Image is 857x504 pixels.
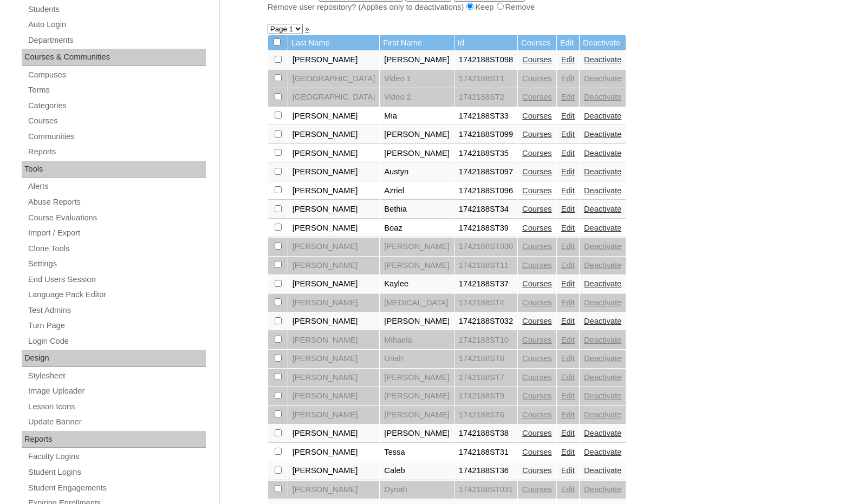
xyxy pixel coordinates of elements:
td: [GEOGRAPHIC_DATA] [288,88,380,107]
td: Last Name [288,35,380,51]
a: Courses [522,298,552,307]
a: Departments [27,34,206,47]
div: Tools [22,161,206,178]
a: Deactivate [584,242,621,251]
td: [GEOGRAPHIC_DATA] [288,70,380,88]
a: Courses [522,242,552,251]
a: Edit [561,130,575,139]
a: Deactivate [584,261,621,270]
a: Campuses [27,68,206,82]
a: Edit [561,186,575,195]
a: Courses [522,279,552,288]
td: Video 2 [380,88,454,107]
td: [PERSON_NAME] [380,257,454,275]
td: [PERSON_NAME] [380,51,454,69]
a: Alerts [27,180,206,193]
td: 1742188ST33 [455,107,517,126]
td: 1742188ST096 [455,182,517,200]
a: Categories [27,99,206,113]
td: 1742188ST37 [455,275,517,293]
td: Kaylee [380,275,454,293]
td: [PERSON_NAME] [380,387,454,405]
a: Courses [522,186,552,195]
td: Id [455,35,517,51]
a: Deactivate [584,391,621,400]
td: 1742188ST097 [455,163,517,181]
a: Courses [522,205,552,213]
td: [PERSON_NAME] [288,481,380,499]
a: Deactivate [584,112,621,120]
a: Deactivate [584,429,621,437]
a: Courses [522,373,552,382]
td: 1742188ST1 [455,70,517,88]
a: Edit [561,149,575,158]
div: Courses & Communities [22,49,206,66]
td: [PERSON_NAME] [288,107,380,126]
a: Edit [561,261,575,270]
a: Update Banner [27,415,206,429]
a: Faculty Logins [27,450,206,463]
td: [PERSON_NAME] [288,424,380,443]
a: Courses [522,429,552,437]
a: Edit [561,167,575,176]
td: Bethia [380,200,454,219]
td: [PERSON_NAME] [380,406,454,424]
td: [PERSON_NAME] [288,312,380,331]
a: Image Uploader [27,384,206,398]
a: Communities [27,130,206,143]
td: 1742188ST2 [455,88,517,107]
td: [PERSON_NAME] [288,294,380,312]
a: Import / Export [27,226,206,240]
td: 1742188ST10 [455,331,517,350]
td: [PERSON_NAME] [288,163,380,181]
td: Courses [518,35,556,51]
a: Courses [522,448,552,456]
a: Deactivate [584,485,621,494]
a: Courses [522,391,552,400]
a: Deactivate [584,130,621,139]
a: Reports [27,145,206,159]
td: 1742188ST031 [455,481,517,499]
a: Login Code [27,335,206,348]
a: Edit [561,448,575,456]
a: Deactivate [584,410,621,419]
a: Courses [522,224,552,232]
a: Courses [522,410,552,419]
a: Deactivate [584,298,621,307]
a: Test Admins [27,304,206,317]
a: Edit [561,485,575,494]
td: Mia [380,107,454,126]
td: [PERSON_NAME] [288,350,380,368]
a: Courses [522,130,552,139]
td: [PERSON_NAME] [380,312,454,331]
td: Tessa [380,443,454,462]
td: [PERSON_NAME] [380,238,454,256]
a: Edit [561,205,575,213]
a: Deactivate [584,93,621,101]
a: Deactivate [584,224,621,232]
td: Dynah [380,481,454,499]
a: Courses [522,336,552,344]
a: Clone Tools [27,242,206,256]
a: Courses [522,485,552,494]
td: [PERSON_NAME] [288,462,380,480]
a: Edit [561,74,575,83]
a: Lesson Icons [27,400,206,414]
a: End Users Session [27,273,206,286]
td: 1742188ST098 [455,51,517,69]
td: [PERSON_NAME] [288,219,380,238]
div: Design [22,350,206,367]
td: Mihaela [380,331,454,350]
a: Deactivate [584,448,621,456]
a: Abuse Reports [27,195,206,209]
a: Courses [522,317,552,325]
a: Courses [522,167,552,176]
a: Edit [561,242,575,251]
a: Courses [522,112,552,120]
a: Deactivate [584,167,621,176]
a: Edit [561,279,575,288]
td: 1742188ST9 [455,387,517,405]
td: 1742188ST6 [455,406,517,424]
a: Edit [561,55,575,64]
td: 1742188ST030 [455,238,517,256]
